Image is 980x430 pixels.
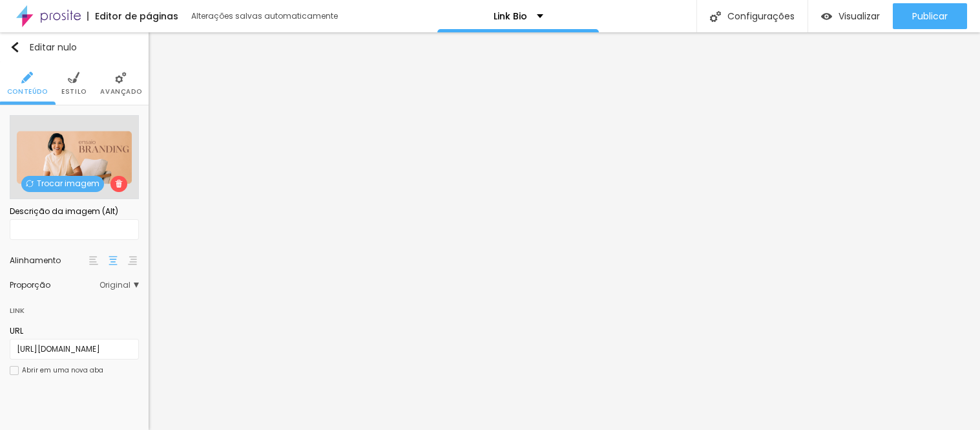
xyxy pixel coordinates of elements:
iframe: Editor [149,32,980,430]
font: Abrir em uma nova aba [22,365,103,375]
button: Visualizar [808,3,893,29]
img: paragraph-right-align.svg [128,256,137,265]
font: Conteúdo [7,87,48,96]
font: Estilo [61,87,87,96]
font: Publicar [912,10,948,23]
font: Visualizar [839,10,880,23]
font: Descrição da imagem (Alt) [10,206,118,217]
img: Ícone [115,180,123,188]
img: Ícone [26,180,34,188]
img: Ícone [710,11,721,22]
img: Ícone [115,72,127,83]
img: Ícone [21,72,33,83]
font: Editor de páginas [95,10,178,23]
font: Link [10,305,25,316]
font: Link Bio [494,10,527,23]
div: Link [10,296,139,319]
font: Trocar imagem [37,178,99,189]
font: Avançado [100,87,141,96]
img: Ícone [10,42,20,52]
font: Proporção [10,279,50,290]
img: Ícone [68,72,79,83]
img: paragraph-center-align.svg [109,256,118,265]
font: Original [99,279,130,290]
img: paragraph-left-align.svg [89,256,98,265]
font: Alterações salvas automaticamente [191,10,338,21]
font: URL [10,325,23,336]
font: Editar nulo [30,41,77,54]
button: Publicar [893,3,967,29]
font: Configurações [727,10,795,23]
font: Alinhamento [10,255,61,266]
img: view-1.svg [821,11,832,22]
